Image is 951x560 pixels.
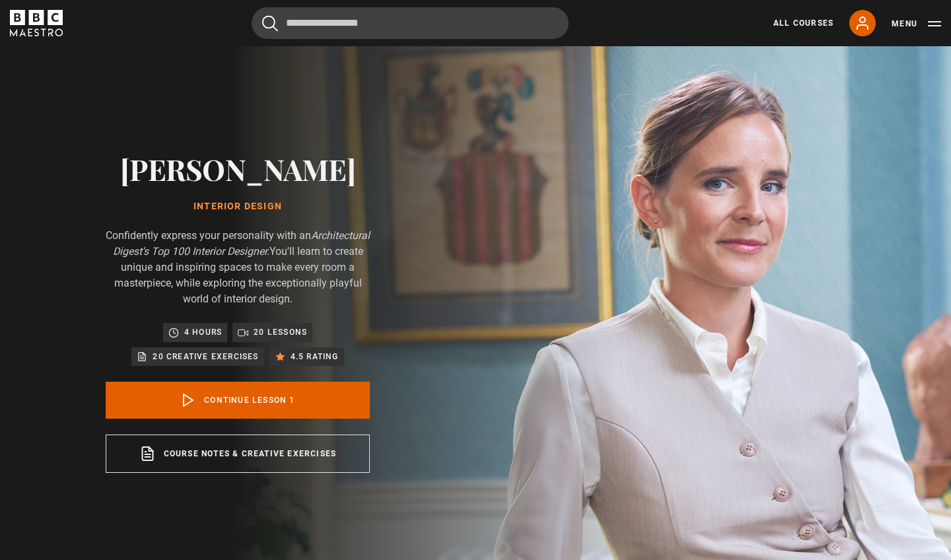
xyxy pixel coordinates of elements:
[106,201,370,212] h1: Interior Design
[106,435,370,473] a: Course notes & creative exercises
[106,382,370,419] a: Continue lesson 1
[106,152,370,186] h2: [PERSON_NAME]
[10,10,63,36] svg: BBC Maestro
[291,350,339,363] p: 4.5 rating
[892,17,941,30] button: Toggle navigation
[254,326,307,339] p: 20 lessons
[773,17,833,29] a: All Courses
[262,15,278,32] button: Submit the search query
[252,7,569,39] input: Search
[153,350,258,363] p: 20 creative exercises
[106,228,370,307] p: Confidently express your personality with an You'll learn to create unique and inspiring spaces t...
[184,326,222,339] p: 4 hours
